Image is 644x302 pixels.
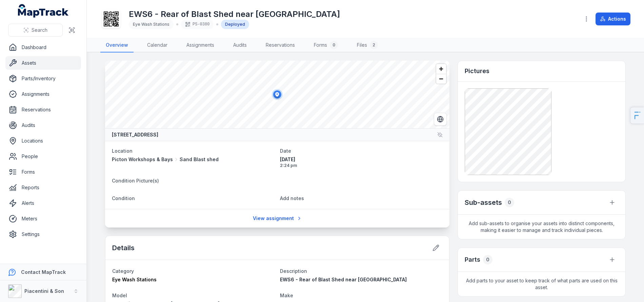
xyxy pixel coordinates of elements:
[458,272,625,296] span: Add parts to your asset to keep track of what parts are used on this asset.
[18,4,69,18] a: MapTrack
[596,13,630,25] button: Actions
[180,156,219,163] span: Sand Blast shed
[105,61,449,128] canvas: Map
[280,163,443,168] span: 2:24 pm
[436,64,446,74] button: Zoom in
[5,56,81,70] a: Assets
[112,178,159,184] span: Condition Picture(s)
[280,195,304,201] span: Add notes
[5,196,81,210] a: Alerts
[260,38,300,52] a: Reservations
[112,268,134,274] span: Category
[465,255,480,264] h3: Parts
[100,38,134,52] a: Overview
[228,38,252,52] a: Audits
[280,268,307,274] span: Description
[112,131,158,138] strong: [STREET_ADDRESS]
[280,156,443,168] time: 08/05/2025, 2:24:09 pm
[5,228,81,241] a: Settings
[505,198,514,207] div: 0
[465,198,502,207] h2: Sub-assets
[142,38,173,52] a: Calendar
[5,181,81,194] a: Reports
[24,288,64,294] strong: Piacentini & Son
[436,74,446,84] button: Zoom out
[32,27,47,34] span: Search
[5,72,81,85] a: Parts/Inventory
[465,66,489,76] h3: Pictures
[280,148,291,154] span: Date
[458,215,625,239] span: Add sub-assets to organise your assets into distinct components, making it easier to manage and t...
[112,243,135,253] h2: Details
[112,156,173,163] span: Picton Workshops & Bays
[5,118,81,132] a: Audits
[434,113,447,126] button: Switch to Satellite View
[112,156,275,163] a: Picton Workshops & BaysSand Blast shed
[112,148,133,154] span: Location
[330,41,338,49] div: 0
[5,150,81,163] a: People
[181,20,214,29] div: PS-0380
[8,24,63,37] button: Search
[5,134,81,148] a: Locations
[112,277,157,282] span: Eye Wash Stations
[280,293,293,298] span: Make
[112,293,127,298] span: Model
[280,156,443,163] span: [DATE]
[5,103,81,116] a: Reservations
[5,212,81,225] a: Meters
[5,87,81,101] a: Assignments
[483,255,492,264] div: 0
[248,212,306,225] a: View assignment
[308,38,343,52] a: Forms0
[181,38,220,52] a: Assignments
[280,277,407,282] span: EWS6 - Rear of Blast Shed near [GEOGRAPHIC_DATA]
[351,38,383,52] a: Files2
[221,20,249,29] div: Deployed
[129,9,340,20] h1: EWS6 - Rear of Blast Shed near [GEOGRAPHIC_DATA]
[5,41,81,54] a: Dashboard
[112,195,135,201] span: Condition
[133,22,169,27] span: Eye Wash Stations
[5,165,81,179] a: Forms
[370,41,378,49] div: 2
[21,269,66,275] strong: Contact MapTrack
